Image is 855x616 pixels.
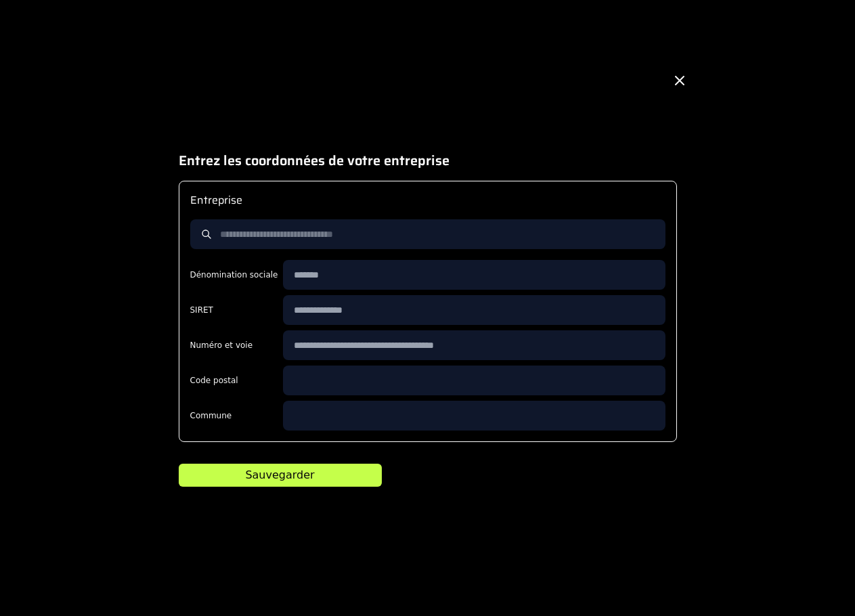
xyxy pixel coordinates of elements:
label: Numéro et voie [190,340,278,351]
button: Sauvegarder [179,464,382,487]
label: SIRET [190,305,278,315]
label: Code postal [190,375,278,386]
h2: Entreprise [190,192,665,208]
label: Commune [190,410,278,421]
div: Sauvegarder [245,467,314,483]
label: Dénomination sociale [190,269,278,280]
h1: Entrez les coordonnées de votre entreprise [179,151,677,170]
